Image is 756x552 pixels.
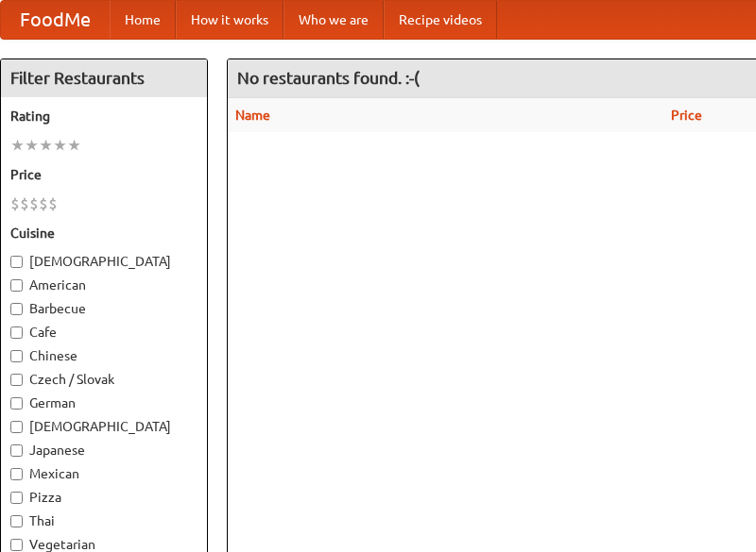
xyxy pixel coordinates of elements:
li: ★ [53,135,67,156]
input: German [10,397,23,410]
li: ★ [10,135,25,156]
h4: Filter Restaurants [1,59,207,97]
ng-pluralize: No restaurants found. :-( [237,69,420,87]
a: How it works [176,1,283,39]
label: German [10,393,198,412]
li: ★ [39,135,53,156]
input: Mexican [10,468,23,480]
li: $ [29,193,39,214]
label: American [10,276,198,294]
label: Mexican [10,464,198,483]
input: Thai [10,515,23,527]
h5: Cuisine [10,224,198,243]
label: Japanese [10,441,198,460]
label: Czech / Slovak [10,370,198,389]
input: Vegetarian [10,539,23,551]
label: [DEMOGRAPHIC_DATA] [10,417,198,436]
a: FoodMe [1,1,110,39]
input: Japanese [10,444,23,457]
label: Thai [10,511,198,530]
a: Price [671,108,702,123]
a: Recipe videos [384,1,497,39]
label: [DEMOGRAPHIC_DATA] [10,252,198,271]
h5: Rating [10,107,198,125]
input: [DEMOGRAPHIC_DATA] [10,421,23,433]
label: Cafe [10,323,198,342]
input: Barbecue [10,303,23,315]
input: Chinese [10,350,23,362]
input: [DEMOGRAPHIC_DATA] [10,256,23,268]
a: Home [110,1,176,39]
li: ★ [25,135,39,156]
li: $ [48,193,58,214]
li: $ [39,193,48,214]
input: Pizza [10,492,23,504]
input: Czech / Slovak [10,374,23,386]
h5: Price [10,165,198,184]
li: $ [10,193,20,214]
input: Cafe [10,326,23,339]
a: Who we are [283,1,384,39]
label: Barbecue [10,299,198,318]
label: Pizza [10,488,198,507]
a: Name [235,108,270,123]
input: American [10,279,23,292]
li: $ [20,193,29,214]
label: Chinese [10,346,198,365]
li: ★ [67,135,81,156]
